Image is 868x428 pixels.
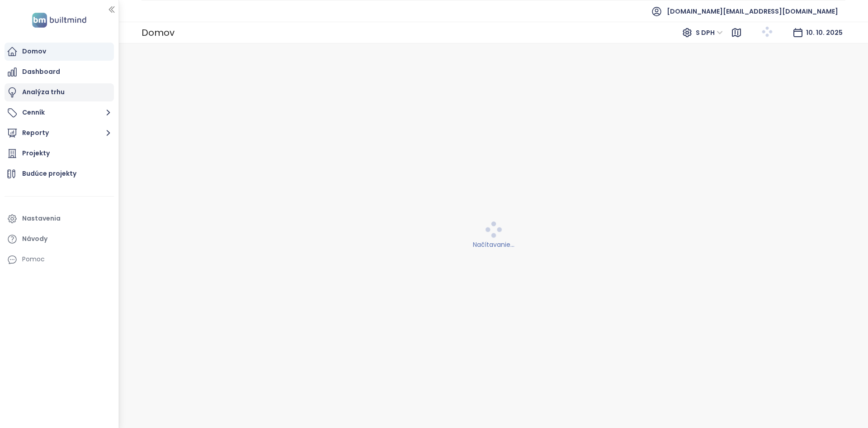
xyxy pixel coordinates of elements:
[22,46,46,57] div: Domov
[5,124,114,142] button: Reporty
[5,230,114,248] a: Návody
[5,165,114,183] a: Budúce projekty
[5,83,114,101] a: Analýza trhu
[5,63,114,81] a: Dashboard
[29,11,89,29] img: logo
[22,148,50,159] div: Projekty
[806,28,843,37] span: 10. 10. 2025
[5,43,114,61] a: Domov
[667,0,838,22] span: [DOMAIN_NAME][EMAIL_ADDRESS][DOMAIN_NAME]
[142,24,175,42] div: Domov
[5,210,114,228] a: Nastavenia
[22,254,45,265] div: Pomoc
[5,104,114,122] button: Cenník
[22,168,76,179] div: Budúce projekty
[125,240,863,250] div: Načítavanie...
[5,250,114,269] div: Pomoc
[5,144,114,163] a: Projekty
[22,87,65,98] div: Analýza trhu
[696,26,723,39] span: S DPH
[22,213,61,224] div: Nastavenia
[22,66,60,77] div: Dashboard
[22,233,47,245] div: Návody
